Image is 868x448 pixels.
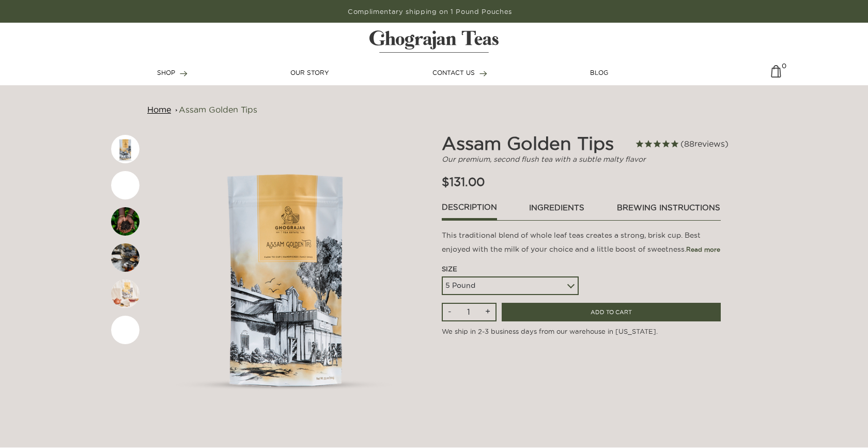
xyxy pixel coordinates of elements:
span: SHOP [157,69,175,76]
img: First slide [111,207,139,236]
input: ADD TO CART [502,303,721,322]
img: First slide [111,280,139,308]
span: CONTACT US [432,69,475,76]
p: Our premium, second flush tea with a subtle malty flavor [442,154,721,165]
a: brewing instructions [616,202,721,219]
a: Assam Golden Tips [179,105,257,114]
a: 0 [771,65,781,85]
img: forward-arrow.svg [479,71,487,76]
img: First slide [147,132,426,411]
a: CONTACT US [432,68,487,78]
a: BLOG [590,68,608,78]
span: $131.00 [442,175,485,188]
a: Home [147,105,171,114]
span: 0 [782,61,786,66]
span: Rated 4.7 out of 5 stars [635,137,729,151]
img: First slide [111,135,139,163]
h2: Assam Golden Tips [442,132,637,154]
span: reviews [694,139,725,148]
span: 88 reviews [680,139,729,148]
img: cart-icon-matt.svg [771,65,781,85]
a: Description [442,202,497,221]
div: Size [442,264,579,274]
img: First slide [111,243,139,272]
img: logo-matt.svg [369,30,499,53]
a: SHOP [157,68,188,78]
img: forward-arrow.svg [180,71,188,76]
input: + [480,304,495,320]
span: Read more [686,246,720,253]
input: - [443,304,457,320]
p: This traditional blend of whole leaf teas creates a strong, brisk cup. Best enjoyed with the milk... [442,228,721,256]
p: We ship in 2-3 business days from our warehouse in [US_STATE]. [442,321,721,337]
a: ingredients [529,202,585,219]
nav: breadcrumbs [147,103,721,116]
input: Qty [459,304,477,319]
a: OUR STORY [290,68,329,78]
